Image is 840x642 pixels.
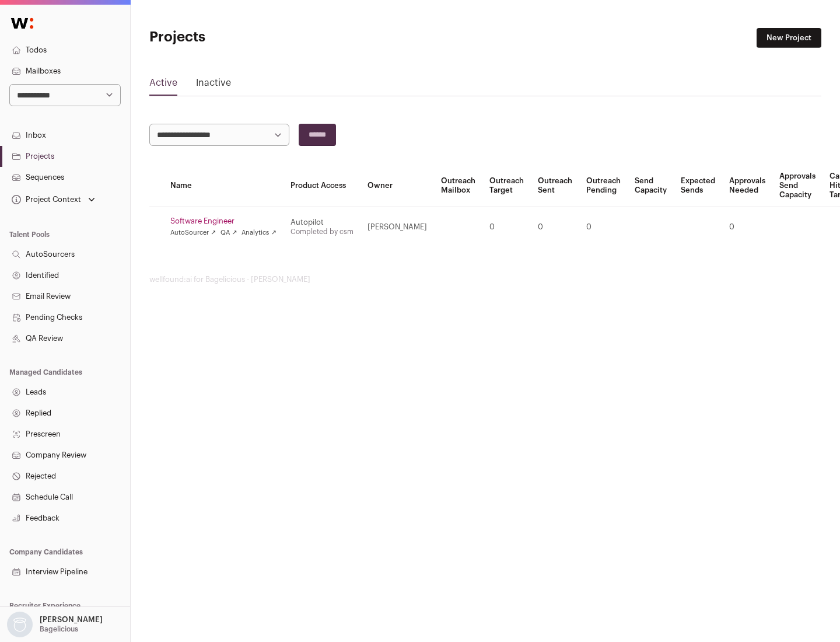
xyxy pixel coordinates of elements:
[772,165,822,207] th: Approvals Send Capacity
[40,624,78,634] p: Bagelicious
[628,165,674,207] th: Send Capacity
[531,207,579,247] td: 0
[482,207,531,247] td: 0
[579,207,628,247] td: 0
[170,228,216,238] a: AutoSourcer ↗
[149,76,177,95] a: Active
[579,165,628,207] th: Outreach Pending
[290,228,353,235] a: Completed by csm
[5,612,105,637] button: Open dropdown
[9,195,81,204] div: Project Context
[290,218,353,227] div: Autopilot
[40,615,103,624] p: [PERSON_NAME]
[531,165,579,207] th: Outreach Sent
[149,275,821,284] footer: wellfound:ai for Bagelicious - [PERSON_NAME]
[674,165,722,207] th: Expected Sends
[722,207,772,247] td: 0
[170,217,276,226] a: Software Engineer
[9,191,97,208] button: Open dropdown
[163,165,283,207] th: Name
[242,228,276,238] a: Analytics ↗
[7,612,33,637] img: nopic.png
[434,165,482,207] th: Outreach Mailbox
[360,165,434,207] th: Owner
[482,165,531,207] th: Outreach Target
[196,76,231,95] a: Inactive
[757,28,821,48] a: New Project
[722,165,772,207] th: Approvals Needed
[5,12,40,35] img: Wellfound
[360,207,434,247] td: [PERSON_NAME]
[149,28,373,47] h1: Projects
[220,228,237,238] a: QA ↗
[283,165,360,207] th: Product Access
